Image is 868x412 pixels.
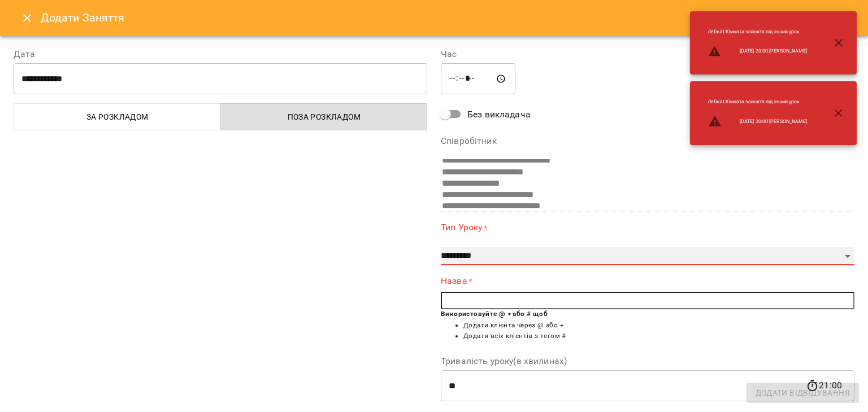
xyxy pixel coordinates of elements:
[463,331,854,342] li: Додати всіх клієнтів з тегом #
[463,320,854,331] li: Додати клієнта через @ або +
[699,24,816,40] li: default : Кімната зайнята під інший урок
[21,110,214,124] span: За розкладом
[14,50,427,59] label: Дата
[441,310,548,318] b: Використовуйте @ + або # щоб
[14,5,41,32] button: Close
[699,40,816,63] li: [DATE] 20:00 [PERSON_NAME]
[228,110,421,124] span: Поза розкладом
[220,103,428,130] button: Поза розкладом
[441,137,854,146] label: Співробітник
[441,50,854,59] label: Час
[441,221,854,234] label: Тип Уроку
[699,110,816,133] li: [DATE] 20:00 [PERSON_NAME]
[441,274,854,287] label: Назва
[467,108,531,121] span: Без викладача
[699,94,816,110] li: default : Кімната зайнята під інший урок
[41,9,854,27] h6: Додати Заняття
[441,357,854,366] label: Тривалість уроку(в хвилинах)
[14,103,221,130] button: За розкладом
